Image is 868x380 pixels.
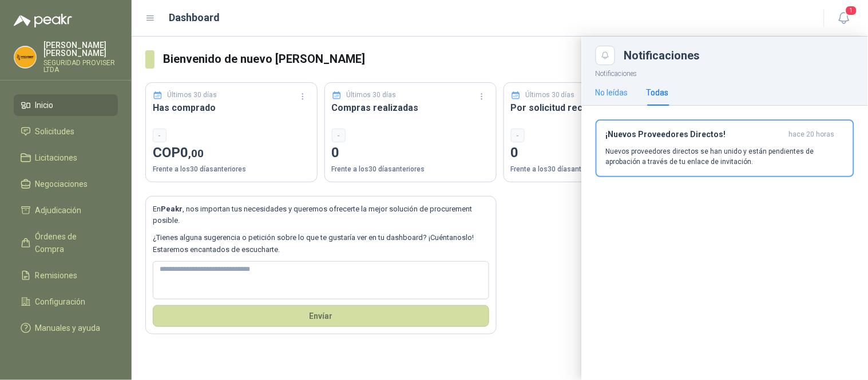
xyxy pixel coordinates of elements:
[35,125,75,138] span: Solicitudes
[14,199,118,221] a: Adjudicación
[606,146,844,167] p: Nuevos proveedores directos se han unido y están pendientes de aprobación a través de tu enlace d...
[35,178,88,190] span: Negociaciones
[789,130,835,139] span: hace 20 horas
[43,41,118,57] p: [PERSON_NAME] [PERSON_NAME]
[834,8,854,29] button: 1
[169,10,220,26] h1: Dashboard
[35,204,82,217] span: Adjudicación
[14,46,36,68] img: Company Logo
[596,46,615,65] button: Close
[624,50,854,61] div: Notificaciones
[14,147,118,169] a: Licitaciones
[647,86,669,99] div: Todas
[582,65,868,79] p: Notificaciones
[35,230,107,255] span: Órdenes de Compra
[35,151,78,164] span: Licitaciones
[14,226,118,260] a: Órdenes de Compra
[606,130,784,139] h3: ¡Nuevos Proveedores Directos!
[43,59,118,73] p: SEGURIDAD PROVISER LTDA
[596,119,854,177] button: ¡Nuevos Proveedores Directos!hace 20 horas Nuevos proveedores directos se han unido y están pendi...
[14,94,118,116] a: Inicio
[14,291,118,313] a: Configuración
[14,121,118,142] a: Solicitudes
[35,295,86,308] span: Configuración
[35,269,78,282] span: Remisiones
[35,99,54,111] span: Inicio
[35,322,101,334] span: Manuales y ayuda
[14,173,118,195] a: Negociaciones
[845,5,858,16] span: 1
[596,86,628,99] div: No leídas
[14,265,118,286] a: Remisiones
[14,14,72,27] img: Logo peakr
[14,317,118,339] a: Manuales y ayuda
